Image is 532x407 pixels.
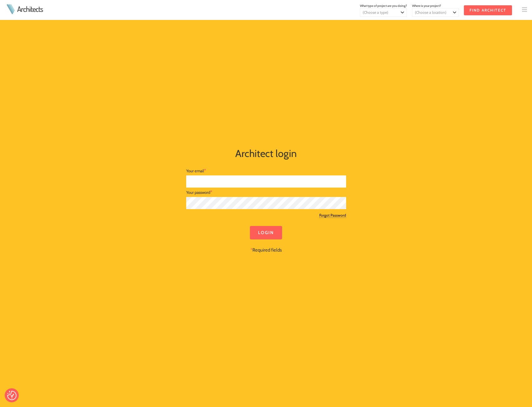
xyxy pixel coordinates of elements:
[111,146,421,161] h1: Architect login
[7,391,17,400] button: Consent Preferences
[186,166,346,175] div: Your email
[5,4,16,14] img: Architects
[464,5,512,15] input: Find Architect
[7,391,17,400] img: Revisit consent button
[186,188,346,197] div: Your password
[319,213,346,218] a: Forgot Password
[412,4,441,8] span: Where is your project?
[17,5,43,13] a: Architects
[250,226,282,239] input: Login
[360,4,407,8] span: What type of project are you doing?
[186,226,346,253] div: Required fields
